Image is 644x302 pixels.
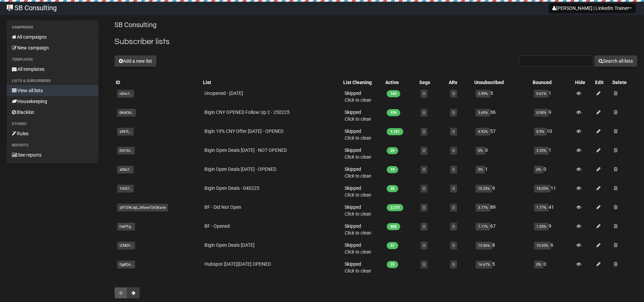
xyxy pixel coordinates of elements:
a: Click to clean [345,135,371,141]
td: 36 [473,106,531,125]
td: 10 [531,125,574,144]
span: 0% [534,166,544,174]
div: Edit [595,79,610,86]
span: 5% [476,166,485,174]
a: 0 [423,148,425,153]
span: 0.9% [534,128,547,136]
span: Skipped [345,90,371,103]
a: 0 [453,186,455,191]
td: 6 [531,239,574,258]
a: 0 [453,262,455,267]
span: 50 [387,185,398,192]
th: Hide: No sort applied, sorting is disabled [574,78,594,87]
span: Gg8Qn.. [117,261,135,268]
a: BF - Did Not Open [204,204,241,210]
span: x997L.. [117,128,134,136]
a: 0 [453,224,455,229]
p: SB Consulting [114,20,637,29]
a: 0 [453,148,455,153]
span: 3.77% [476,204,490,212]
span: Skipped [345,128,371,141]
td: 8 [473,239,531,258]
a: Bigin Open Deals [DATE] - OPENED [204,166,276,172]
a: 0 [453,129,455,134]
a: Click to clean [345,211,371,217]
span: Skipped [345,109,371,122]
span: 25 [387,261,398,268]
a: 0 [423,167,425,172]
a: 0 [453,243,455,248]
a: 0 [423,129,425,134]
img: 8545d745801816df4cd058f30946f4ea [7,5,13,11]
a: Click to clean [345,249,371,255]
span: q9TSWJxjLJtKew1StGKsrw [117,204,168,212]
span: Skipped [345,242,371,255]
th: Unsubscribed: No sort applied, activate to apply an ascending sort [473,78,531,87]
td: 1 [531,144,574,163]
a: 0 [453,205,455,210]
span: HaPFg.. [117,223,135,230]
a: Bigin Open Deals [DATE] [204,242,255,248]
div: ARs [449,79,466,86]
div: Bounced [533,79,567,86]
button: [PERSON_NAME] | LinkedIn Trainer [549,3,636,13]
a: Click to clean [345,192,371,198]
td: 5 [473,87,531,106]
button: Add a new list [114,55,157,67]
span: 2,273 [387,204,403,211]
span: Skipped [345,223,371,236]
li: Reports [7,141,98,149]
span: 1tX57.. [117,185,134,193]
h2: Subscriber lists [114,36,637,48]
span: 939 [387,109,400,116]
a: 0 [423,186,425,191]
a: Bigin 10% CNY Offer [DATE] - OPENED [204,128,283,134]
td: 9 [531,220,574,239]
span: Skipped [345,204,371,217]
li: Templates [7,56,98,64]
div: ID [116,79,200,86]
a: Click to clean [345,268,371,274]
span: 1.77% [534,204,549,212]
span: 51 [387,242,398,249]
th: ARs: No sort applied, activate to apply an ascending sort [447,78,473,87]
span: 3.69% [476,109,490,117]
span: 13.56% [476,242,492,249]
span: 0.61% [534,90,549,98]
a: 0 [423,262,425,267]
th: ID: No sort applied, sorting is disabled [114,78,202,87]
span: 4.92% [476,128,490,136]
a: 0 [453,110,455,115]
span: 10.53% [534,242,551,249]
a: View all lists [7,85,98,96]
div: List [203,79,335,86]
td: 67 [473,220,531,239]
th: Delete: No sort applied, sorting is disabled [611,78,637,87]
span: Skipped [345,166,371,179]
a: See reports [7,149,98,160]
div: Active [385,79,411,86]
td: 0 [473,144,531,163]
a: All templates [7,64,98,75]
div: List Cleaning [343,79,377,86]
a: Click to clean [345,154,371,160]
span: IZMD1.. [117,242,135,249]
a: 0 [423,243,425,248]
span: 19 [387,166,398,173]
span: 868 [387,223,400,230]
div: Unsubscribed [474,79,525,86]
td: 0 [531,163,574,182]
a: Rules [7,128,98,139]
a: Click to clean [345,97,371,103]
a: Click to clean [345,116,371,122]
span: EbY3U.. [117,147,135,155]
span: 2.99% [476,90,490,98]
a: Click to clean [345,173,371,179]
td: 1 [531,87,574,106]
a: 0 [453,167,455,172]
td: 89 [473,201,531,220]
button: Search all lists [594,55,637,67]
span: xD8z7.. [117,166,134,174]
th: Edit: No sort applied, sorting is disabled [594,78,611,87]
span: 0.95% [534,109,549,117]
